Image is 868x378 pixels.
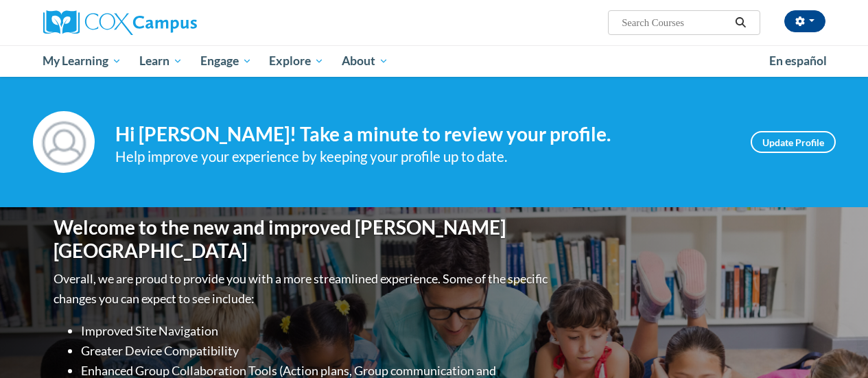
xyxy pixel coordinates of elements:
span: Engage [200,53,252,69]
input: Search Courses [620,14,730,31]
li: Greater Device Compatibility [81,341,551,361]
span: En español [769,54,827,68]
h1: Welcome to the new and improved [PERSON_NAME][GEOGRAPHIC_DATA] [54,216,551,262]
span: Learn [139,53,183,69]
h4: Hi [PERSON_NAME]! Take a minute to review your profile. [115,123,730,146]
p: Overall, we are proud to provide you with a more streamlined experience. Some of the specific cha... [54,269,551,309]
a: Update Profile [751,131,836,153]
a: My Learning [34,45,131,77]
img: Cox Campus [43,10,197,35]
a: Learn [130,45,191,77]
span: About [342,53,388,69]
button: Search [730,14,751,31]
a: About [333,45,397,77]
span: My Learning [43,53,121,69]
a: En español [760,47,836,75]
li: Improved Site Navigation [81,321,551,341]
button: Account Settings [784,10,825,32]
div: Help improve your experience by keeping your profile up to date. [115,145,730,168]
a: Explore [260,45,333,77]
img: Profile Image [33,111,95,173]
span: Explore [269,53,324,69]
a: Cox Campus [43,10,290,35]
iframe: Button to launch messaging window [813,323,857,367]
a: Engage [191,45,261,77]
div: Main menu [33,45,836,77]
